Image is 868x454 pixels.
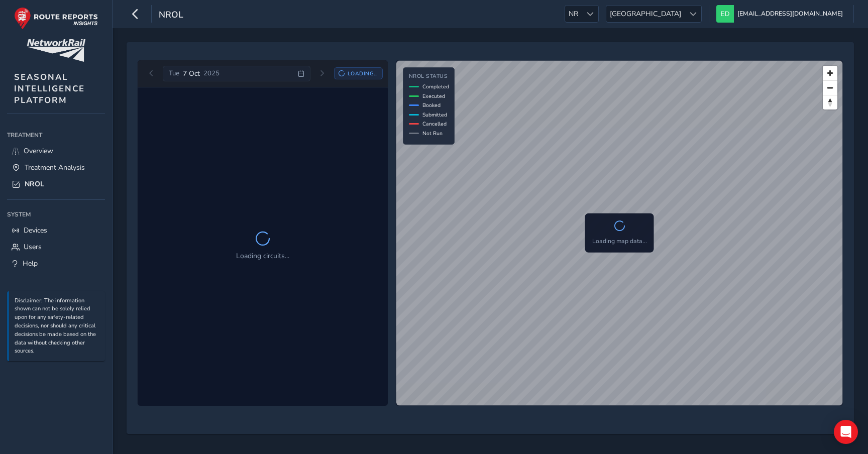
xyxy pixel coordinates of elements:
[7,128,105,143] div: Treatment
[159,9,183,23] span: NROL
[606,6,685,22] span: [GEOGRAPHIC_DATA]
[422,101,441,109] span: Booked
[27,39,85,62] img: customer logo
[183,69,200,78] span: 7 Oct
[716,5,846,23] button: [EMAIL_ADDRESS][DOMAIN_NAME]
[14,7,98,30] img: rr logo
[24,242,42,252] span: Users
[834,420,858,444] div: Open Intercom Messenger
[348,70,378,77] span: Loading...
[422,83,449,90] span: Completed
[422,111,447,119] span: Submitted
[7,159,105,176] a: Treatment Analysis
[169,69,179,78] span: Tue
[7,143,105,159] a: Overview
[7,239,105,255] a: Users
[7,207,105,222] div: System
[24,146,53,156] span: Overview
[592,237,647,246] p: Loading map data...
[236,251,289,261] p: Loading circuits...
[25,179,44,189] span: NROL
[23,259,38,268] span: Help
[7,176,105,192] a: NROL
[422,130,443,137] span: Not Run
[14,71,85,106] span: SEASONAL INTELLIGENCE PLATFORM
[15,297,100,356] p: Disclaimer: The information shown can not be solely relied upon for any safety-related decisions,...
[565,6,582,22] span: NR
[396,61,842,405] canvas: Map
[203,69,220,78] span: 2025
[25,163,85,172] span: Treatment Analysis
[7,255,105,272] a: Help
[823,95,837,109] button: Reset bearing to north
[409,73,449,80] h4: NROL Status
[7,222,105,239] a: Devices
[823,80,837,95] button: Zoom out
[422,92,445,100] span: Executed
[422,120,447,128] span: Cancelled
[24,225,47,235] span: Devices
[823,66,837,80] button: Zoom in
[716,5,734,23] img: diamond-layout
[737,5,843,23] span: [EMAIL_ADDRESS][DOMAIN_NAME]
